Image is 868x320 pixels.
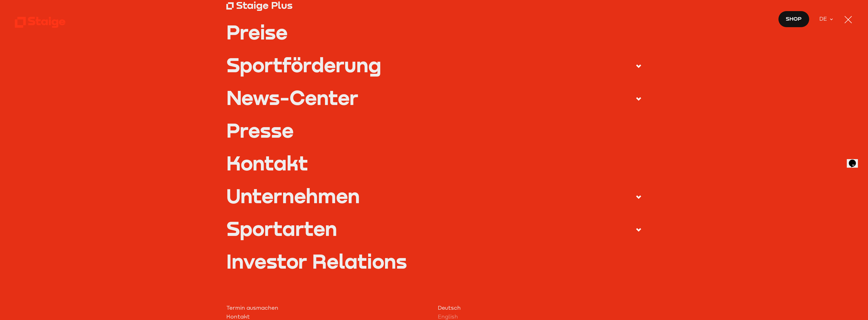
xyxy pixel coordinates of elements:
[847,153,863,168] iframe: chat widget
[778,11,809,27] a: Shop
[226,55,381,75] div: Sportförderung
[226,186,360,205] div: Unternehmen
[226,219,337,238] div: Sportarten
[438,304,642,312] a: Deutsch
[226,153,642,173] a: Kontakt
[226,120,642,140] a: Presse
[819,15,829,23] span: DE
[226,304,430,312] a: Termin ausmachen
[226,22,642,42] a: Preise
[226,88,358,107] div: News-Center
[786,15,802,23] span: Shop
[226,251,642,271] a: Investor Relations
